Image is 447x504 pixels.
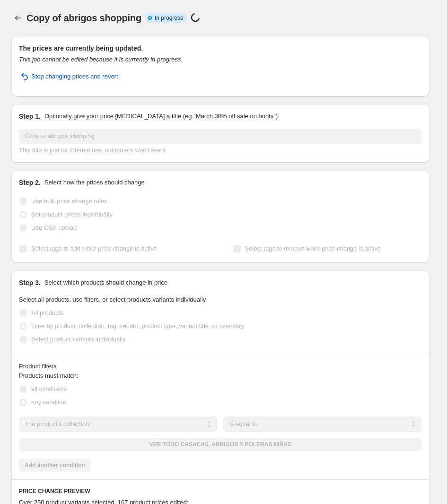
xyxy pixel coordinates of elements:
span: Copy of abrigos shopping [26,13,141,23]
span: Select all products, use filters, or select products variants individually [19,296,206,303]
p: Optionally give your price [MEDICAL_DATA] a title (eg "March 30% off sale on boots") [44,112,278,121]
span: Select tags to add while price change is active [31,245,157,252]
h2: Step 3. [19,278,41,287]
span: Filter by product, collection, tag, vendor, product type, variant title, or inventory [31,322,244,330]
span: all conditions [31,385,67,392]
span: Stop changing prices and revert [31,72,118,81]
div: Product filters [19,362,422,371]
h2: Step 2. [19,178,41,187]
button: Price change jobs [11,11,25,25]
span: All products [31,309,63,316]
span: Select tags to remove while price change is active [245,245,381,252]
span: Use CSV upload [31,224,77,231]
i: This job cannot be edited because it is currently in progress. [19,56,183,63]
span: Use bulk price change rules [31,198,107,205]
p: Select which products should change in price [44,278,167,287]
span: Select product variants individually [31,336,125,343]
button: Stop changing prices and revert [13,69,124,84]
h6: PRICE CHANGE PREVIEW [19,487,422,495]
span: In progress [155,14,183,22]
h2: Step 1. [19,112,41,121]
span: This title is just for internal use, customers won't see it [19,147,166,154]
p: Select how the prices should change [44,178,145,187]
span: Products must match: [19,372,79,379]
span: Set product prices individually [31,211,113,218]
span: any condition [31,399,68,406]
input: 30% off holiday sale [19,129,422,144]
h2: The prices are currently being updated. [19,43,422,53]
